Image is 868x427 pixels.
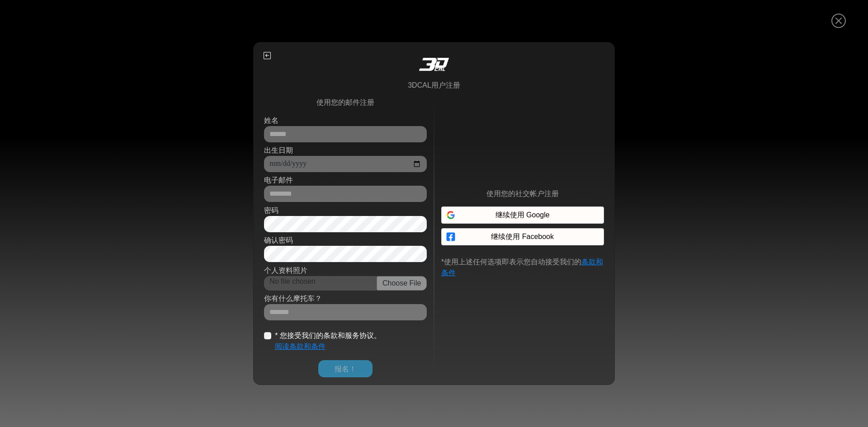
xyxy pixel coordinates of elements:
font: 使用您的社交帐户注册 [486,190,559,197]
font: 你有什么摩托车？ [264,295,322,302]
font: 通过 Google 继续操作 [495,211,567,219]
font: 电子邮件 [264,176,293,184]
font: 姓名 [264,117,278,124]
font: * 您接受我们的条款和服务协议。 [275,332,381,339]
div: 通过 Google 继续操作 [441,206,604,225]
font: 继续使用 Facebook [491,233,554,240]
button: 关闭 [827,9,851,34]
font: 个人资料照片 [264,267,307,274]
div: 常见问题 [61,266,117,295]
span: 对话 [5,282,61,289]
font: 阅读条款和条件 [275,343,325,350]
font: 密码 [264,206,278,214]
span: 在线 [52,105,125,192]
font: 3DCAL用户注册 [408,81,460,89]
div: 文章 [116,266,172,295]
textarea: 输入您的消息并点击回车键 [5,234,172,266]
div: 立即与我们聊天 [61,47,165,60]
button: 继续使用 Facebook [441,228,604,245]
div: 最小化实时聊天窗口 [148,5,170,26]
font: *使用上述任何选项即表示您自动接受我们的 [441,258,581,266]
font: 出生日期 [264,146,293,154]
div: 导航返回 [10,47,24,60]
font: 使用您的邮件注册 [316,99,374,106]
font: 确认密码 [264,236,293,244]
